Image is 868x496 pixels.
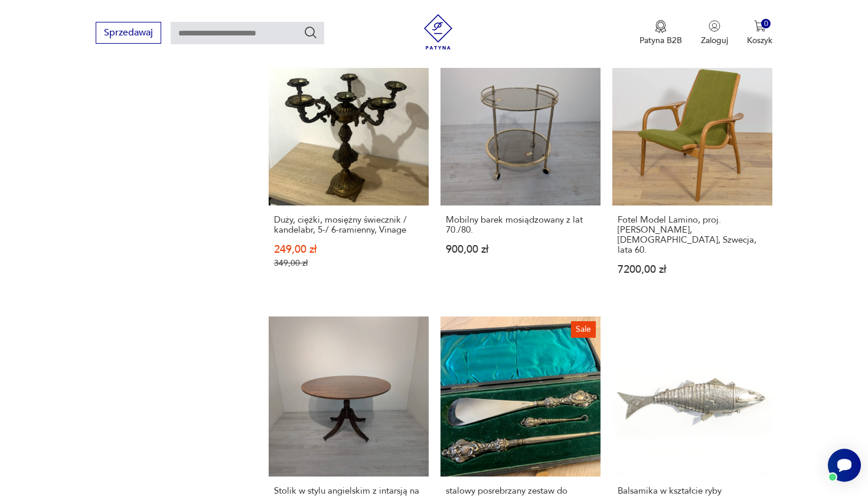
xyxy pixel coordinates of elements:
img: Ikonka użytkownika [709,20,720,32]
img: Ikona medalu [655,20,667,33]
img: Patyna - sklep z meblami i dekoracjami vintage [420,14,456,50]
iframe: Smartsupp widget button [828,449,861,482]
img: Ikona koszyka [754,20,766,32]
h3: Fotel Model Lamino, proj. [PERSON_NAME], [DEMOGRAPHIC_DATA], Szwecja, lata 60. [618,215,767,255]
button: Szukaj [304,25,318,40]
p: 249,00 zł [274,244,423,254]
button: Zaloguj [701,20,728,46]
p: Koszyk [747,35,772,46]
p: 900,00 zł [446,244,595,254]
button: 0Koszyk [747,20,772,46]
p: 7200,00 zł [618,265,767,275]
p: Zaloguj [701,35,728,46]
a: Mobilny barek mosiądzowany z lat 70./80.Mobilny barek mosiądzowany z lat 70./80.900,00 zł [440,45,601,298]
a: KlasykFotel Model Lamino, proj. Yngve Ekström, Swedese, Szwecja, lata 60.Fotel Model Lamino, proj... [612,45,772,298]
h3: Balsamika w kształcie ryby [618,486,767,496]
p: 349,00 zł [274,258,423,268]
h3: Mobilny barek mosiądzowany z lat 70./80. [446,215,595,235]
h3: Duży, ciężki, mosiężny świecznik / kandelabr, 5-/ 6-ramienny, Vinage [274,215,423,235]
a: SaleDuży, ciężki, mosiężny świecznik / kandelabr, 5-/ 6-ramienny, VinageDuży, ciężki, mosiężny św... [269,45,429,298]
button: Sprzedawaj [96,22,161,44]
button: Patyna B2B [639,20,682,46]
p: Patyna B2B [639,35,682,46]
a: Ikona medaluPatyna B2B [639,20,682,46]
div: 0 [761,19,771,29]
a: Sprzedawaj [96,30,161,38]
